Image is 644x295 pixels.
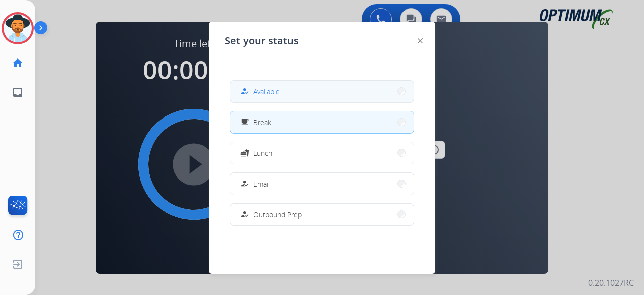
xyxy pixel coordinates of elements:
[225,34,299,48] span: Set your status
[230,173,414,195] button: Email
[12,86,24,98] mat-icon: inbox
[4,14,32,42] img: avatar
[230,81,414,102] button: Available
[230,142,414,164] button: Lunch
[12,57,24,69] mat-icon: home
[253,209,302,220] span: Outbound Prep
[253,179,270,189] span: Email
[240,180,249,188] mat-icon: how_to_reg
[253,117,271,128] span: Break
[240,210,249,219] mat-icon: how_to_reg
[253,148,272,158] span: Lunch
[588,277,634,289] p: 0.20.1027RC
[240,87,249,96] mat-icon: how_to_reg
[230,111,414,133] button: Break
[240,149,249,157] mat-icon: fastfood
[418,38,423,43] img: close-button
[240,118,249,127] mat-icon: free_breakfast
[253,86,280,97] span: Available
[230,204,414,225] button: Outbound Prep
